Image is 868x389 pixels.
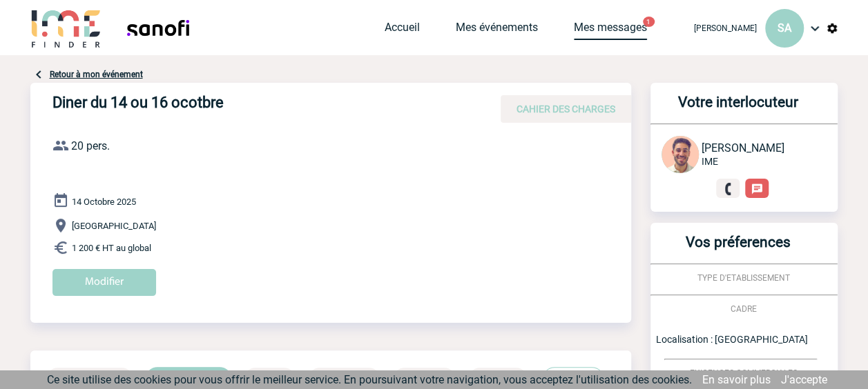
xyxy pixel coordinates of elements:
span: CAHIER DES CHARGES [517,103,615,114]
span: TYPE D'ETABLISSEMENT [697,273,790,283]
span: IME [702,156,718,167]
span: 14 Octobre 2025 [72,197,136,207]
h3: Votre interlocuteur [656,94,821,123]
span: Ce site utilise des cookies pour vous offrir le meilleur service. En poursuivant votre navigation... [47,373,692,386]
span: [PERSON_NAME] [694,23,757,33]
h4: Diner du 14 ou 16 ocotbre [52,94,467,117]
a: En savoir plus [702,373,771,386]
input: Modifier [52,269,156,296]
img: chat-24-px-w.png [751,183,763,195]
span: SA [778,21,791,34]
img: 132114-0.jpg [662,136,699,173]
span: Localisation : [GEOGRAPHIC_DATA] [656,334,808,345]
a: Mes messages [574,21,647,40]
span: [GEOGRAPHIC_DATA] [72,221,156,231]
a: Accueil [385,21,420,40]
span: CADRE [731,304,757,314]
button: 1 [643,17,655,27]
span: EXIGENCES COMMERCIALES [690,368,798,378]
h3: Vos préferences [656,234,821,263]
a: J'accepte [781,373,827,386]
img: IME-Finder [30,8,102,48]
span: 1 200 € HT au global [72,243,151,253]
a: Mes événements [456,21,538,40]
a: Retour à mon événement [50,70,143,79]
span: [PERSON_NAME] [702,141,784,154]
img: fixe.png [722,183,734,195]
span: 20 pers. [71,139,110,152]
